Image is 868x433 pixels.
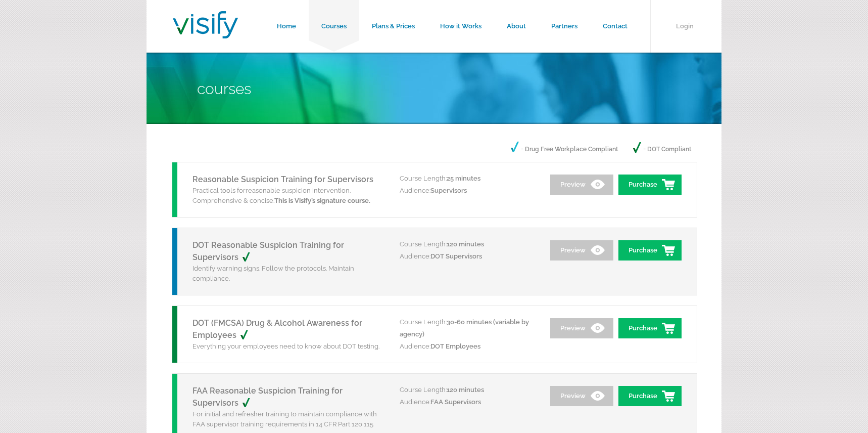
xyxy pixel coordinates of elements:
[447,240,484,248] span: 120 minutes
[173,11,238,38] img: Visify Training
[430,398,481,406] span: FAA Supervisors
[192,410,377,428] span: For initial and refresher training to maintain compliance with FAA supervisor training requiremen...
[430,252,482,260] span: DOT Supervisors
[430,187,467,194] span: Supervisors
[400,340,536,353] p: Audience:
[400,172,536,185] p: Course Length:
[618,386,682,406] a: Purchase
[633,142,691,157] p: = DOT Compliant
[192,264,384,284] p: Identify warning signs. Follow the protocols. Maintain compliance.
[550,318,613,338] a: Preview
[192,175,373,184] a: Reasonable Suspicion Training for Supervisors
[400,238,536,250] p: Course Length:
[274,197,370,204] strong: This is Visify’s signature course.
[400,396,536,408] p: Audience:
[550,175,613,195] a: Preview
[400,316,536,340] p: Course Length:
[192,341,384,352] p: Everything your employees need to know about DOT testing.
[618,318,682,338] a: Purchase
[430,342,480,350] span: DOT Employees
[550,240,613,261] a: Preview
[550,386,613,406] a: Preview
[511,142,618,157] p: = Drug Free Workplace Compliant
[192,187,370,204] span: reasonable suspicion intervention. Comprehensive & concise.
[447,175,480,182] span: 25 minutes
[618,175,682,195] a: Purchase
[618,240,682,261] a: Purchase
[400,318,529,338] span: 30-60 minutes (variable by agency)
[192,240,344,262] a: DOT Reasonable Suspicion Training for Supervisors
[400,250,536,263] p: Audience:
[192,318,362,340] a: DOT (FMCSA) Drug & Alcohol Awareness for Employees
[447,386,484,394] span: 120 minutes
[197,80,251,98] span: Courses
[400,185,536,197] p: Audience:
[400,384,536,396] p: Course Length:
[192,186,384,206] p: Practical tools for
[192,386,343,408] a: FAA Reasonable Suspicion Training for Supervisors
[173,27,238,41] a: Visify Training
